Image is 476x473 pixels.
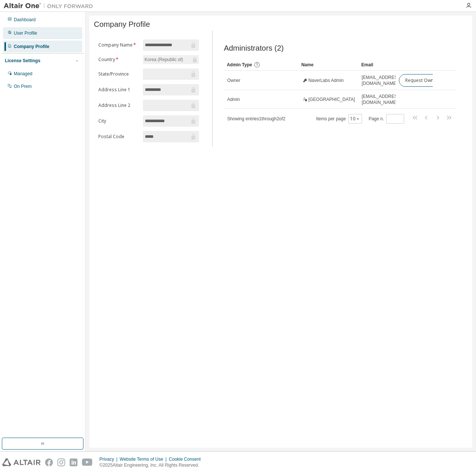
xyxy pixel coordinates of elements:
[362,93,402,105] span: [EMAIL_ADDRESS][DOMAIN_NAME]
[227,96,240,102] span: Admin
[82,458,93,466] img: youtube.svg
[98,102,139,108] label: Address Line 2
[98,42,139,48] label: Company Name
[98,118,139,124] label: City
[120,456,169,462] div: Website Terms of Use
[361,59,393,71] div: Email
[99,456,120,462] div: Privacy
[362,74,402,86] span: [EMAIL_ADDRESS][DOMAIN_NAME]
[308,77,344,83] span: NaverLabs Admin
[98,87,139,93] label: Address Line 1
[301,59,355,71] div: Name
[143,55,184,64] div: Korea (Republic of)
[143,55,199,64] div: Korea (Republic of)
[14,17,36,23] div: Dashboard
[14,30,37,36] div: User Profile
[308,96,355,102] span: [GEOGRAPHIC_DATA]
[94,20,150,29] span: Company Profile
[369,114,404,124] span: Page n.
[99,462,205,469] p: © 2025 Altair Engineering, Inc. All Rights Reserved.
[227,116,285,121] span: Showing entries 1 through 2 of 2
[5,58,40,64] div: License Settings
[98,57,139,63] label: Country
[399,74,462,87] button: Request Owner Change
[98,71,139,77] label: State/Province
[169,456,205,462] div: Cookie Consent
[227,77,240,83] span: Owner
[98,134,139,140] label: Postal Code
[2,458,41,466] img: altair_logo.svg
[14,44,49,50] div: Company Profile
[57,458,65,466] img: instagram.svg
[70,458,77,466] img: linkedin.svg
[316,114,362,124] span: Items per page
[227,62,252,67] span: Admin Type
[4,2,97,10] img: Altair One
[45,458,53,466] img: facebook.svg
[14,83,32,89] div: On Prem
[350,116,360,122] button: 10
[14,71,32,77] div: Managed
[224,44,284,53] span: Administrators (2)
